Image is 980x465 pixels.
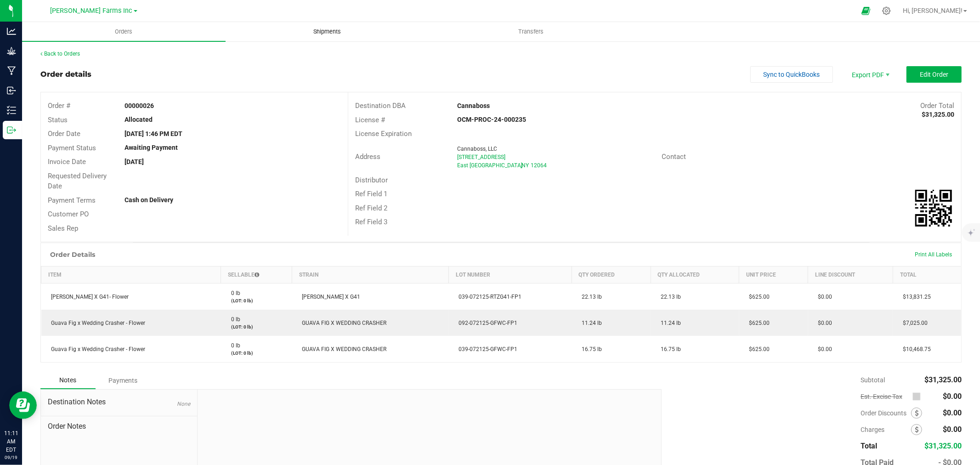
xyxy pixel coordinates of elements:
[898,294,931,300] span: $13,831.25
[577,320,602,326] span: 11.24 lb
[920,102,954,110] span: Order Total
[355,102,406,110] span: Destination DBA
[47,346,146,352] span: Guava Fig x Wedding Crasher - Flower
[48,144,96,152] span: Payment Status
[861,376,885,384] span: Subtotal
[912,391,925,403] span: Calculate excise tax
[355,130,412,138] span: License Expiration
[662,153,686,161] span: Contact
[48,102,70,110] span: Order #
[7,27,16,36] inline-svg: Analytics
[943,392,962,401] span: $0.00
[745,346,770,352] span: $625.00
[457,162,522,169] span: East [GEOGRAPHIC_DATA]
[355,190,387,198] span: Ref Field 1
[745,320,770,326] span: $625.00
[7,125,16,135] inline-svg: Outbound
[842,66,897,83] li: Export PDF
[915,190,952,227] img: Scan me!
[47,294,129,300] span: [PERSON_NAME] X G41- Flower
[40,51,80,57] a: Back to Orders
[521,162,529,169] span: NY
[355,204,387,212] span: Ref Field 2
[125,102,154,109] strong: 00000026
[454,320,518,326] span: 092-072125-GFWC-FP1
[292,267,448,284] th: Strain
[50,251,95,258] h1: Order Details
[454,294,522,300] span: 039-072125-RTZG41-FP1
[915,190,952,227] qrcode: 00000026
[906,66,962,83] button: Edit Order
[48,196,96,204] span: Payment Terms
[41,267,221,284] th: Item
[861,426,911,433] span: Charges
[903,7,963,14] span: Hi, [PERSON_NAME]!
[745,294,770,300] span: $625.00
[125,144,178,151] strong: Awaiting Payment
[227,342,240,349] span: 0 lb
[125,116,153,123] strong: Allocated
[814,320,833,326] span: $0.00
[48,130,80,138] span: Order Date
[297,294,360,300] span: [PERSON_NAME] X G41
[177,401,190,407] span: None
[457,116,526,123] strong: OCM-PROC-24-000235
[898,320,928,326] span: $7,025.00
[7,106,16,115] inline-svg: Inventory
[577,294,602,300] span: 22.13 lb
[4,429,18,454] p: 11:11 AM EDT
[125,196,173,204] strong: Cash on Delivery
[506,28,556,36] span: Transfers
[656,346,681,352] span: 16.75 lb
[125,158,144,165] strong: [DATE]
[572,267,651,284] th: Qty Ordered
[48,224,78,232] span: Sales Rep
[48,421,190,432] span: Order Notes
[301,28,354,36] span: Shipments
[48,116,68,124] span: Status
[861,393,909,400] span: Est. Excise Tax
[4,454,18,461] p: 09/19
[227,350,287,357] p: (LOT: 0 lb)
[457,102,490,109] strong: Cannaboss
[898,346,931,352] span: $10,468.75
[739,267,808,284] th: Unit Price
[861,442,877,450] span: Total
[915,251,952,258] span: Print All Labels
[814,294,833,300] span: $0.00
[297,346,386,352] span: GUAVA FIG X WEDDING CRASHER
[7,66,16,75] inline-svg: Manufacturing
[429,22,633,41] a: Transfers
[651,267,739,284] th: Qty Allocated
[920,71,948,78] span: Edit Order
[227,323,287,330] p: (LOT: 0 lb)
[457,146,497,152] span: Cannaboss, LLC
[924,375,962,384] span: $31,325.00
[125,130,182,137] strong: [DATE] 1:46 PM EDT
[855,2,876,20] span: Open Ecommerce Menu
[449,267,572,284] th: Lot Number
[861,409,911,417] span: Order Discounts
[577,346,602,352] span: 16.75 lb
[297,320,386,326] span: GUAVA FIG X WEDDING CRASHER
[808,267,893,284] th: Line Discount
[227,316,240,323] span: 0 lb
[47,320,146,326] span: Guava Fig x Wedding Crasher - Flower
[893,267,961,284] th: Total
[924,442,962,450] span: $31,325.00
[221,267,292,284] th: Sellable
[355,218,387,226] span: Ref Field 3
[355,153,380,161] span: Address
[48,158,86,166] span: Invoice Date
[227,297,287,304] p: (LOT: 0 lb)
[22,22,226,41] a: Orders
[764,71,820,78] span: Sync to QuickBooks
[943,425,962,434] span: $0.00
[48,210,89,218] span: Customer PO
[881,6,892,15] div: Manage settings
[226,22,429,41] a: Shipments
[750,66,833,83] button: Sync to QuickBooks
[355,176,388,184] span: Distributor
[656,294,681,300] span: 22.13 lb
